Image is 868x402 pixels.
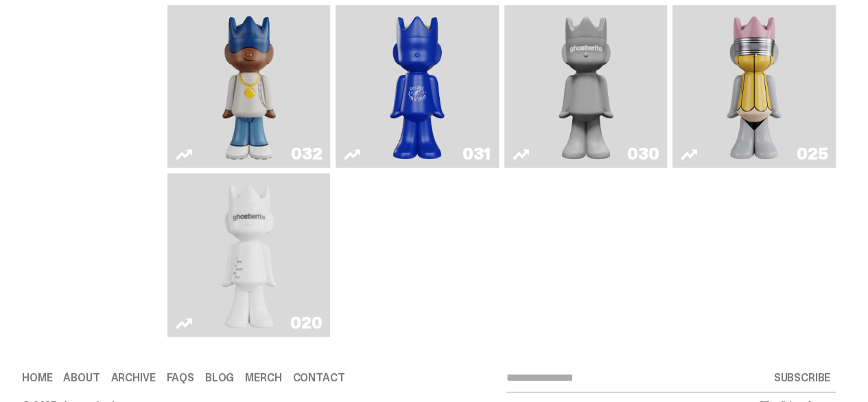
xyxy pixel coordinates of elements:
[176,179,322,331] a: ghost
[22,372,52,383] a: Home
[462,146,491,162] div: 031
[245,372,281,383] a: Merch
[207,10,292,163] img: Swingman
[543,10,629,163] img: One
[344,10,491,163] a: Latte
[375,10,460,163] img: Latte
[797,146,828,162] div: 025
[291,146,322,162] div: 032
[513,10,659,163] a: One
[207,179,292,331] img: ghost
[290,315,322,331] div: 020
[176,10,322,163] a: Swingman
[627,146,659,162] div: 030
[166,372,193,383] a: FAQs
[768,364,836,392] button: SUBSCRIBE
[63,372,99,383] a: About
[292,372,344,383] a: Contact
[205,372,234,383] a: Blog
[681,10,828,163] a: No. 2 Pencil
[111,372,156,383] a: Archive
[712,10,797,163] img: No. 2 Pencil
